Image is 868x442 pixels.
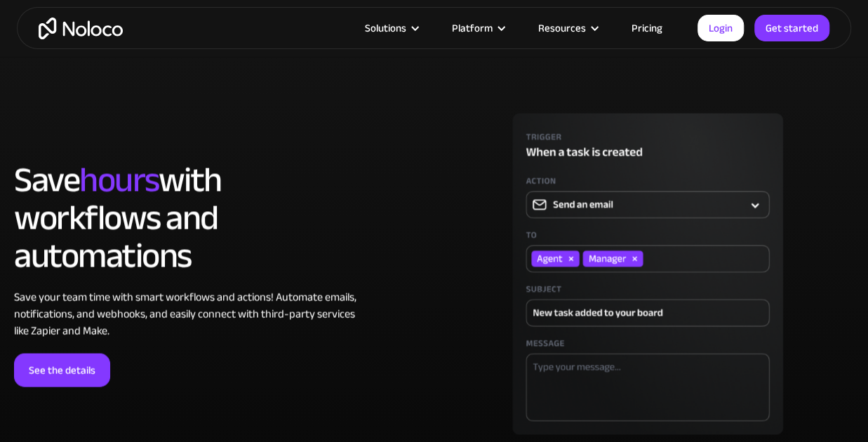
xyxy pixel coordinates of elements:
div: Resources [521,19,614,37]
h2: Save with workflows and automations [14,161,368,274]
a: Login [697,15,744,41]
a: home [39,18,123,39]
a: Pricing [614,19,680,37]
div: Save your team time with smart workflows and actions! Automate emails, notifications, and webhook... [14,288,368,339]
a: See the details [14,353,110,387]
div: Platform [452,19,493,37]
div: Platform [434,19,521,37]
div: Resources [538,19,586,37]
span: hours [79,147,159,213]
a: Get started [754,15,829,41]
div: Solutions [347,19,434,37]
div: Solutions [365,19,406,37]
